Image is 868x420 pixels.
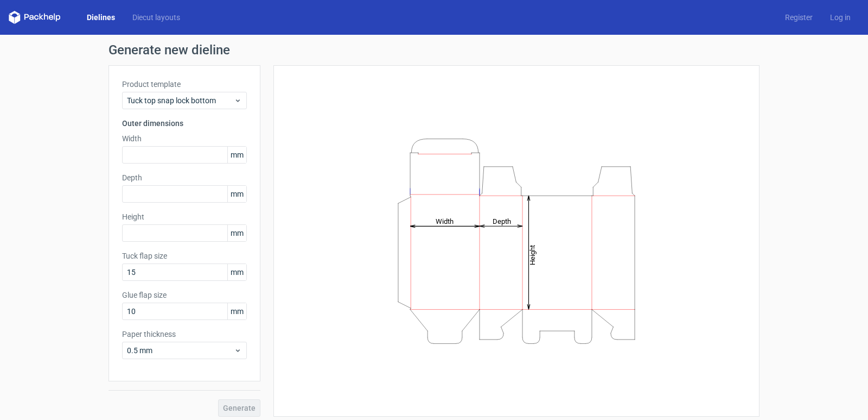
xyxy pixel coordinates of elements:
[227,264,246,280] span: mm
[127,95,234,106] span: Tuck top snap lock bottom
[122,172,247,183] label: Depth
[122,133,247,144] label: Width
[227,147,246,163] span: mm
[122,329,247,340] label: Paper thickness
[227,186,246,202] span: mm
[122,118,247,129] h3: Outer dimensions
[108,43,759,57] h1: Generate new dieline
[127,345,234,356] span: 0.5 mm
[493,217,511,225] tspan: Depth
[227,303,246,319] span: mm
[436,217,454,225] tspan: Width
[776,12,821,23] a: Register
[227,225,246,241] span: mm
[821,12,859,23] a: Log in
[528,245,537,265] tspan: Height
[122,290,247,300] label: Glue flap size
[122,79,247,90] label: Product template
[124,12,189,23] a: Diecut layouts
[122,211,247,222] label: Height
[122,250,247,261] label: Tuck flap size
[78,12,124,23] a: Dielines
